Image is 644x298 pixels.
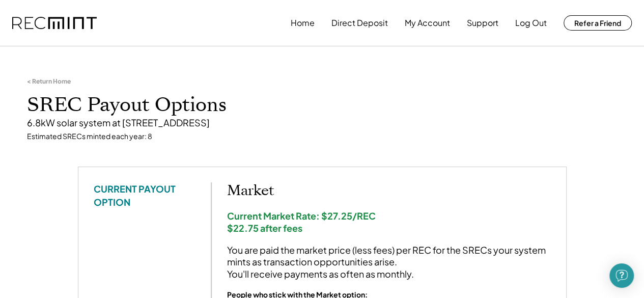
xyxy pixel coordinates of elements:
button: Home [291,13,315,33]
button: Refer a Friend [564,15,632,31]
button: Support [467,13,498,33]
button: My Account [405,13,450,33]
h2: Market [227,182,551,200]
div: CURRENT PAYOUT OPTION [94,182,195,208]
img: recmint-logotype%403x.png [12,17,97,30]
button: Log Out [515,13,547,33]
h1: SREC Payout Options [27,93,618,117]
div: 6.8kW solar system at [STREET_ADDRESS] [27,117,618,128]
div: Estimated SRECs minted each year: 8 [27,131,618,142]
div: < Return Home [27,77,71,86]
div: Open Intercom Messenger [609,263,634,288]
div: You are paid the market price (less fees) per REC for the SRECs your system mints as transaction ... [227,244,551,280]
button: Direct Deposit [331,13,388,33]
div: Current Market Rate: $27.25/REC $22.75 after fees [227,210,551,234]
